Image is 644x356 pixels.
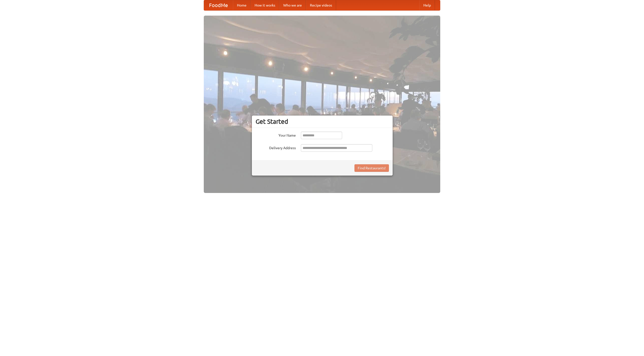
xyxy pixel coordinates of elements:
button: Find Restaurants! [354,164,389,172]
a: FoodMe [204,0,233,10]
a: Recipe videos [306,0,336,10]
h3: Get Started [256,118,389,125]
a: Home [233,0,251,10]
label: Your Name [256,132,296,138]
a: How it works [251,0,279,10]
a: Help [419,0,435,10]
a: Who we are [279,0,306,10]
label: Delivery Address [256,144,296,150]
